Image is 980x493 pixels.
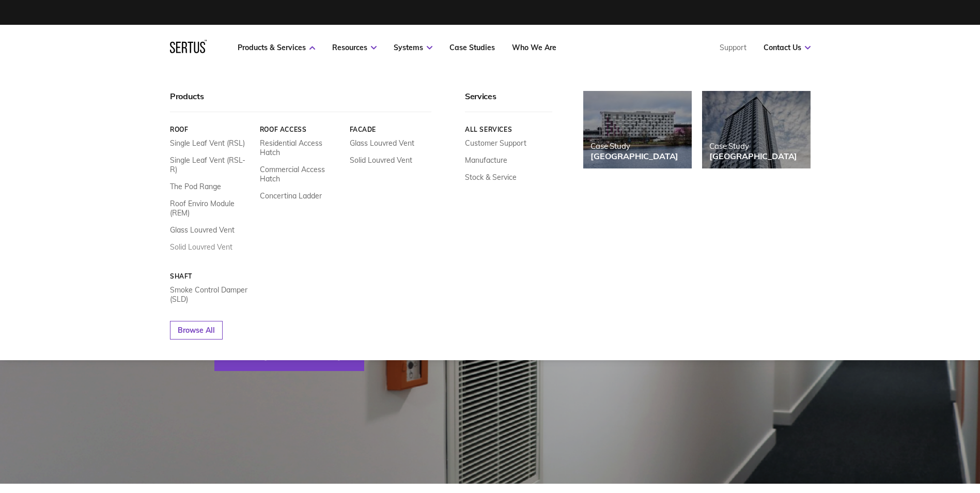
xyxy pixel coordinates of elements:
[394,43,432,52] a: Systems
[349,156,412,165] a: Solid Louvred Vent
[512,43,556,52] a: Who We Are
[590,151,678,161] div: [GEOGRAPHIC_DATA]
[349,138,414,148] a: Glass Louvred Vent
[170,199,252,218] a: Roof Enviro Module (REM)
[709,141,797,151] div: Case Study
[170,285,252,304] a: Smoke Control Damper (SLD)
[349,126,431,133] a: Facade
[170,138,245,148] a: Single Leaf Vent (RSL)
[259,126,341,133] a: Roof Access
[465,126,552,133] a: All services
[259,138,341,157] a: Residential Access Hatch
[465,173,517,182] a: Stock & Service
[764,43,811,52] a: Contact Us
[170,182,221,191] a: The Pod Range
[449,43,495,52] a: Case Studies
[583,91,692,168] a: Case Study[GEOGRAPHIC_DATA]
[794,373,980,493] iframe: Chat Widget
[465,91,552,112] div: Services
[238,43,315,52] a: Products & Services
[170,156,252,174] a: Single Leaf Vent (RSL-R)
[259,165,341,183] a: Commercial Access Hatch
[332,43,377,52] a: Resources
[170,91,431,112] div: Products
[590,141,678,151] div: Case Study
[170,225,235,235] a: Glass Louvred Vent
[465,138,526,148] a: Customer Support
[170,242,232,252] a: Solid Louvred Vent
[720,43,746,52] a: Support
[170,321,223,340] a: Browse All
[709,151,797,161] div: [GEOGRAPHIC_DATA]
[259,191,321,201] a: Concertina Ladder
[702,91,811,168] a: Case Study[GEOGRAPHIC_DATA]
[465,156,507,165] a: Manufacture
[170,126,252,133] a: Roof
[170,272,252,280] a: Shaft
